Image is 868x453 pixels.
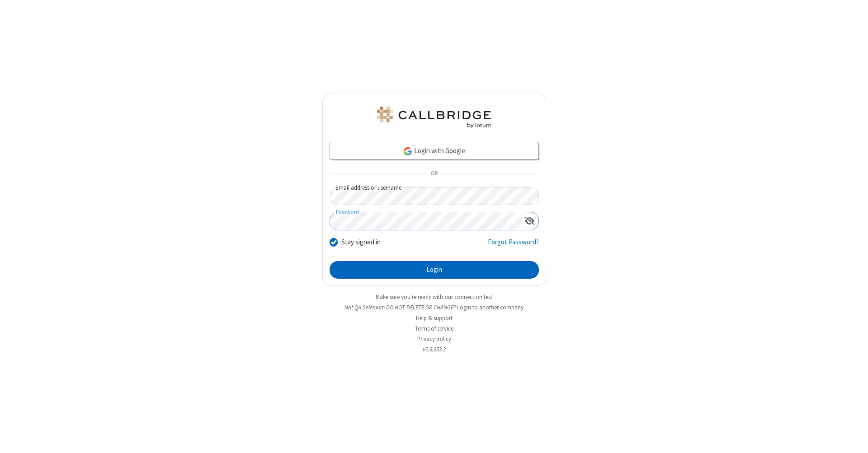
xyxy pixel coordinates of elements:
[375,107,493,128] img: QA Selenium DO NOT DELETE OR CHANGE
[416,314,453,322] a: Help & support
[330,212,521,230] input: Password
[417,335,451,343] a: Privacy policy
[322,303,546,312] li: Not QA Selenium DO NOT DELETE OR CHANGE?
[330,261,539,279] button: Login
[330,142,539,160] a: Login with Google
[427,168,441,180] span: OR
[457,303,524,312] button: Login to another company
[845,430,861,447] iframe: Chat
[376,293,492,301] a: Make sure you're ready with our connection test
[521,212,538,229] div: Show password
[341,237,381,248] label: Stay signed in
[415,325,453,332] a: Terms of service
[322,345,546,354] li: v2.6.353.2
[403,146,413,156] img: google-icon.png
[488,237,539,254] a: Forgot Password?
[330,187,539,205] input: Email address or username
